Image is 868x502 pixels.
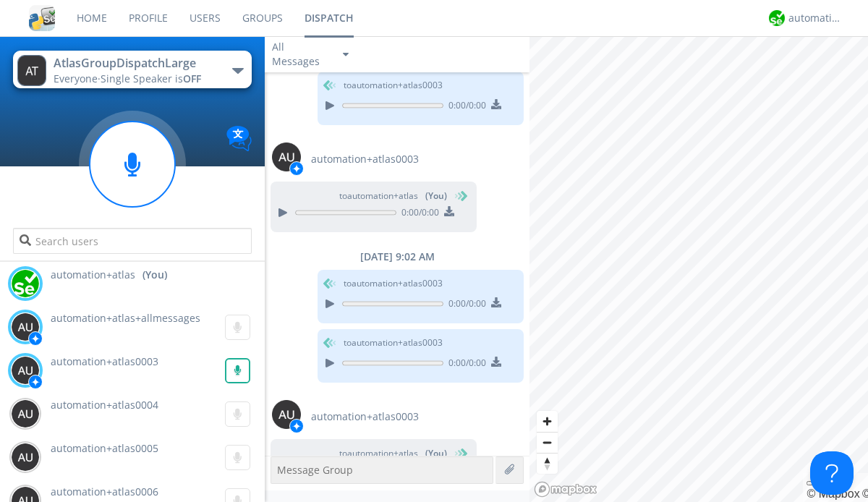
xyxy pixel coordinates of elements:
span: to automation+atlas0003 [344,79,443,92]
button: Toggle attribution [807,481,818,485]
img: 373638.png [11,312,40,341]
span: 0:00 / 0:00 [443,357,486,373]
span: Reset bearing to north [537,454,558,474]
span: automation+atlas0004 [51,398,158,412]
img: cddb5a64eb264b2086981ab96f4c1ba7 [29,5,55,31]
span: Single Speaker is [101,72,201,85]
img: 373638.png [11,356,40,385]
iframe: Toggle Customer Support [810,451,854,495]
span: to automation+atlas0003 [344,336,443,349]
img: d2d01cd9b4174d08988066c6d424eccd [769,10,785,26]
div: All Messages [272,40,330,69]
span: automation+atlas0003 [51,354,158,368]
span: 0:00 / 0:00 [443,99,486,115]
button: Zoom in [537,411,558,432]
span: (You) [425,447,447,459]
img: 373638.png [11,399,40,428]
img: d2d01cd9b4174d08988066c6d424eccd [11,269,40,298]
img: 373638.png [272,400,301,429]
img: 373638.png [272,142,301,171]
a: Mapbox logo [534,481,597,498]
div: automation+atlas [788,11,843,25]
span: OFF [183,72,201,85]
span: automation+atlas0006 [51,485,158,498]
img: 373638.png [11,443,40,472]
div: AtlasGroupDispatchLarge [54,55,216,72]
button: Zoom out [537,432,558,453]
span: to automation+atlas [339,190,447,203]
div: (You) [142,268,167,282]
button: Reset bearing to north [537,453,558,474]
span: to automation+atlas0003 [344,277,443,290]
span: automation+atlas0003 [311,152,419,166]
img: download media button [491,357,501,367]
span: automation+atlas [51,268,135,282]
span: Zoom out [537,433,558,453]
a: Mapbox [807,488,859,500]
img: caret-down-sm.svg [343,53,349,56]
span: automation+atlas0005 [51,441,158,455]
img: 373638.png [17,55,46,86]
img: download media button [491,297,501,307]
button: AtlasGroupDispatchLargeEveryone·Single Speaker isOFF [13,51,251,88]
div: Everyone · [54,72,216,86]
span: (You) [425,190,447,202]
input: Search users [13,228,251,254]
span: 0:00 / 0:00 [443,297,486,313]
span: automation+atlas0003 [311,409,419,424]
img: Translation enabled [226,126,252,151]
img: download media button [444,206,454,216]
span: to automation+atlas [339,447,447,460]
span: 0:00 / 0:00 [396,206,439,222]
span: automation+atlas+allmessages [51,311,200,325]
div: [DATE] 9:02 AM [265,250,529,264]
img: download media button [491,99,501,109]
